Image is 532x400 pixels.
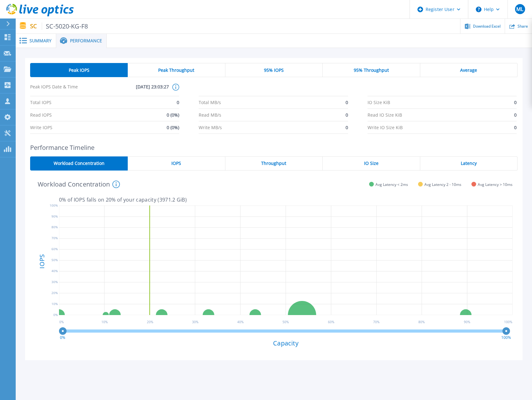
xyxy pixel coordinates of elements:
[418,320,425,324] text: 80 %
[39,238,45,285] h4: IOPS
[364,161,379,166] span: IO Size
[199,109,221,121] span: Read MB/s
[514,109,517,121] span: 0
[38,181,120,188] h4: Workload Concentration
[42,23,88,30] span: SC-5020-KG-F8
[51,302,58,306] text: 10%
[461,161,477,166] span: Latency
[368,121,403,134] span: Write IO Size KiB
[346,121,348,134] span: 0
[54,161,105,166] span: Workload Concentration
[51,247,58,251] text: 60%
[264,68,284,73] span: 95% IOPS
[51,214,58,218] text: 90%
[501,335,511,340] text: 100%
[518,24,528,28] span: Share
[51,291,58,295] text: 20%
[514,96,517,108] span: 0
[368,96,390,108] span: IO Size KiB
[158,68,194,73] span: Peak Throughput
[328,320,334,324] text: 60 %
[375,182,408,187] span: Avg Latency < 2ms
[177,96,179,108] span: 0
[59,339,513,347] h4: Capacity
[199,121,222,134] span: Write MB/s
[101,320,108,324] text: 10 %
[373,320,379,324] text: 70 %
[283,320,289,324] text: 50 %
[516,7,523,12] span: ML
[30,144,518,151] h2: Performance Timeline
[51,269,58,273] text: 40%
[60,335,66,340] text: 0%
[368,109,402,121] span: Read IO Size KiB
[346,96,348,108] span: 0
[504,320,512,324] text: 100 %
[460,68,477,73] span: Average
[171,161,181,166] span: IOPS
[473,24,501,28] span: Download Excel
[30,121,52,134] span: Write IOPS
[199,96,221,108] span: Total MB/s
[30,84,99,96] span: Peak IOPS Date & Time
[59,320,64,324] text: 0 %
[147,320,153,324] text: 20 %
[167,109,179,121] span: 0 (0%)
[30,39,51,43] span: Summary
[192,320,198,324] text: 30 %
[30,109,52,121] span: Read IOPS
[261,161,286,166] span: Throughput
[514,121,517,134] span: 0
[59,197,513,203] p: 0 % of IOPS falls on 20 % of your capacity ( 3971.2 GiB )
[464,320,470,324] text: 90 %
[30,23,88,30] p: SC
[51,280,58,284] text: 30%
[51,258,58,262] text: 50%
[354,68,389,73] span: 95% Throughput
[237,320,244,324] text: 40 %
[53,313,58,317] text: 0%
[478,182,513,187] span: Avg Latency > 10ms
[424,182,461,187] span: Avg Latency 2 - 10ms
[167,121,179,134] span: 0 (0%)
[51,236,58,240] text: 70%
[69,68,89,73] span: Peak IOPS
[30,96,51,108] span: Total IOPS
[70,39,102,43] span: Performance
[50,203,58,208] text: 100%
[346,109,348,121] span: 0
[51,225,58,229] text: 80%
[99,84,169,96] span: [DATE] 23:03:27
